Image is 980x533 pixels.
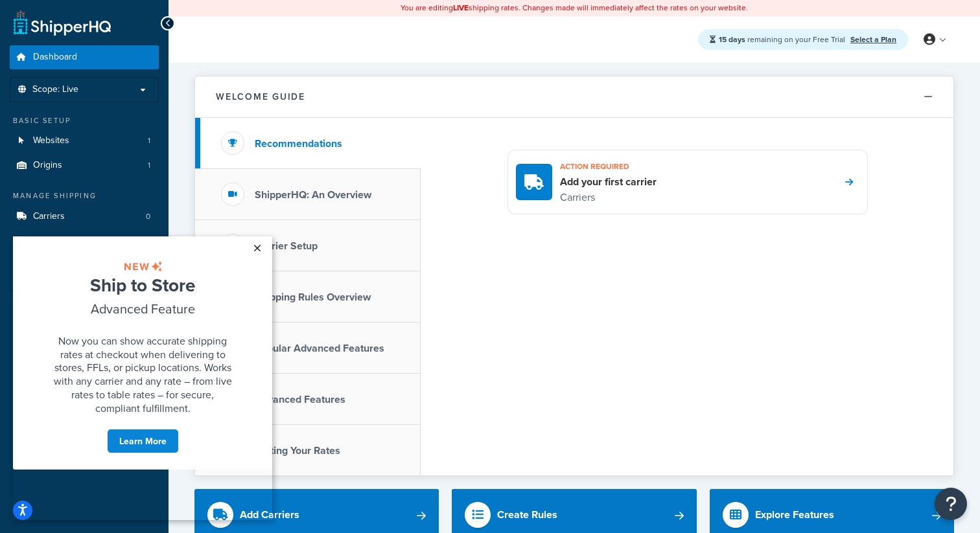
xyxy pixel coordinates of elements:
[216,92,305,102] h2: Welcome Guide
[10,153,159,177] a: Origins1
[148,135,150,146] span: 1
[10,301,159,312] div: Resources
[255,394,345,405] h3: Advanced Features
[41,97,219,179] span: Now you can show accurate shipping rates at checkout when delivering to stores, FFLs, or pickup l...
[78,63,182,82] span: Advanced Feature
[77,36,182,62] span: Ship to Store
[33,211,65,222] span: Carriers
[10,45,159,69] a: Dashboard
[560,175,657,189] h4: Add your first carrier
[33,52,77,63] span: Dashboard
[850,34,896,45] a: Select a Plan
[255,445,340,457] h3: Testing Your Rates
[497,506,557,524] div: Create Rules
[255,240,318,252] h3: Carrier Setup
[10,363,159,386] a: Analytics
[33,135,69,146] span: Websites
[195,76,953,118] button: Welcome Guide
[935,488,967,520] button: Open Resource Center
[10,253,159,277] a: Advanced Features0
[32,84,78,95] span: Scope: Live
[10,190,159,201] div: Manage Shipping
[255,291,371,303] h3: Shipping Rules Overview
[10,115,159,126] div: Basic Setup
[33,236,93,247] span: Shipping Rules
[10,315,159,338] a: Test Your Rates
[148,160,150,171] span: 1
[94,192,166,217] a: Learn More
[10,153,159,177] li: Origins
[560,158,657,175] h3: Action required
[146,211,150,222] span: 0
[10,253,159,277] li: Advanced Features
[755,506,834,524] div: Explore Features
[10,339,159,362] a: Marketplace
[10,129,159,153] a: Websites1
[10,205,159,229] li: Carriers
[255,189,371,201] h3: ShipperHQ: An Overview
[33,160,62,171] span: Origins
[719,34,847,45] span: remaining on your Free Trial
[255,138,342,150] h3: Recommendations
[255,343,384,354] h3: Popular Advanced Features
[719,34,745,45] strong: 15 days
[560,189,657,206] p: Carriers
[453,2,469,14] b: LIVE
[10,229,159,253] a: Shipping Rules
[10,387,159,410] a: Help Docs
[10,205,159,229] a: Carriers0
[10,129,159,153] li: Websites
